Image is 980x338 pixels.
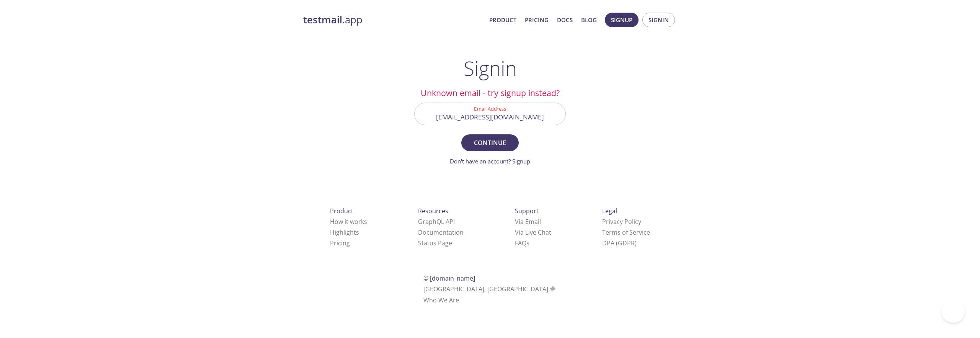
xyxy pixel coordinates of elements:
[515,239,529,247] a: FAQ
[330,207,353,215] span: Product
[489,15,516,25] a: Product
[303,13,342,26] strong: testmail
[602,217,641,226] a: Privacy Policy
[461,134,519,151] button: Continue
[330,217,367,226] a: How it works
[602,228,650,237] a: Terms of Service
[526,239,529,247] span: s
[515,207,539,215] span: Support
[605,13,639,27] button: Signup
[414,87,566,100] h2: Unknown email - try signup instead?
[330,239,350,247] a: Pricing
[642,13,675,27] button: Signin
[515,228,551,237] a: Via Live Chat
[450,157,530,165] a: Don't have an account? Signup
[303,13,483,26] a: testmail.app
[418,217,455,226] a: GraphQL API
[602,239,637,247] a: DPA (GDPR)
[418,207,448,215] span: Resources
[418,239,452,247] a: Status Page
[330,228,359,237] a: Highlights
[611,15,632,25] span: Signup
[418,228,464,237] a: Documentation
[525,15,549,25] a: Pricing
[602,207,617,215] span: Legal
[557,15,573,25] a: Docs
[423,274,475,282] span: © [DOMAIN_NAME]
[942,300,965,323] iframe: Help Scout Beacon - Open
[470,137,510,148] span: Continue
[581,15,597,25] a: Blog
[423,285,557,293] span: [GEOGRAPHIC_DATA], [GEOGRAPHIC_DATA]
[423,296,459,304] a: Who We Are
[648,15,669,25] span: Signin
[515,217,541,226] a: Via Email
[464,57,517,80] h1: Signin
